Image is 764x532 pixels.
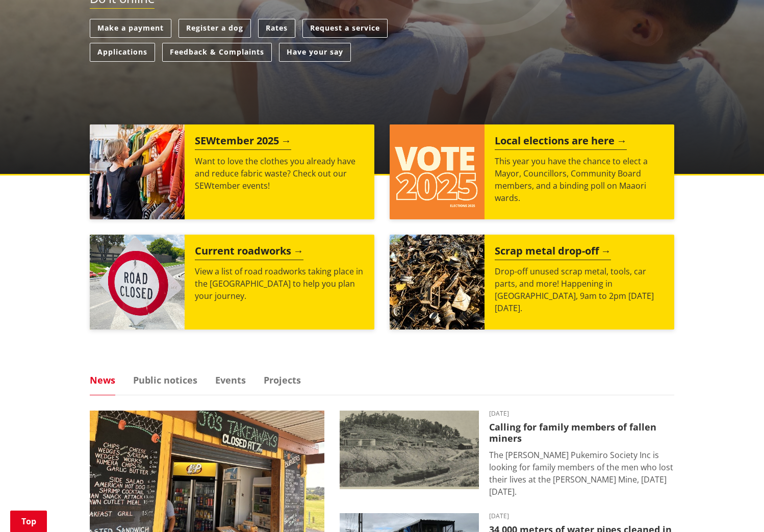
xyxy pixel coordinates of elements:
a: Request a service [302,19,388,38]
img: Vote 2025 [390,124,485,219]
a: Register a dog [179,19,251,38]
a: Feedback & Complaints [162,43,272,62]
time: [DATE] [489,411,674,417]
p: Want to love the clothes you already have and reduce fabric waste? Check out our SEWtember events! [195,155,364,192]
img: SEWtember [90,124,185,219]
a: Current roadworks View a list of road roadworks taking place in the [GEOGRAPHIC_DATA] to help you... [90,235,374,330]
h2: Scrap metal drop-off [495,245,611,260]
iframe: Messenger Launcher [717,489,754,526]
a: Rates [258,19,295,38]
p: The [PERSON_NAME] Pukemiro Society Inc is looking for family members of the men who lost their li... [489,449,674,498]
a: Have your say [279,43,351,62]
a: Applications [90,43,155,62]
a: A black-and-white historic photograph shows a hillside with trees, small buildings, and cylindric... [340,411,674,498]
h2: Local elections are here [495,135,627,150]
p: View a list of road roadworks taking place in the [GEOGRAPHIC_DATA] to help you plan your journey. [195,265,364,302]
a: A massive pile of rusted scrap metal, including wheels and various industrial parts, under a clea... [390,235,674,330]
a: SEWtember 2025 Want to love the clothes you already have and reduce fabric waste? Check out our S... [90,124,374,219]
a: Public notices [133,375,197,385]
img: Road closed sign [90,235,185,330]
p: Drop-off unused scrap metal, tools, car parts, and more! Happening in [GEOGRAPHIC_DATA], 9am to 2... [495,265,664,314]
h3: Calling for family members of fallen miners [489,422,674,444]
img: Scrap metal collection [390,235,485,330]
a: Top [10,511,47,532]
img: Glen Afton Mine 1939 [340,411,479,489]
a: Make a payment [90,19,171,38]
h2: SEWtember 2025 [195,135,291,150]
p: This year you have the chance to elect a Mayor, Councillors, Community Board members, and a bindi... [495,155,664,204]
a: Projects [264,375,301,385]
h2: Current roadworks [195,245,303,260]
time: [DATE] [489,513,674,519]
a: News [90,375,115,385]
a: Events [215,375,246,385]
a: Local elections are here This year you have the chance to elect a Mayor, Councillors, Community B... [390,124,674,219]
